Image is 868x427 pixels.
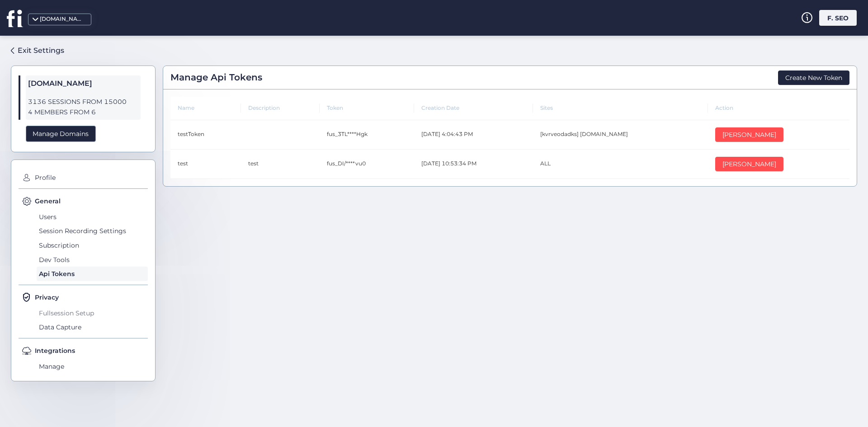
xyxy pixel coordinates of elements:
td: ALL [533,150,708,179]
span: Dev Tools [37,253,148,267]
span: 4 MEMBERS FROM 6 [28,107,138,117]
td: test [241,150,320,179]
div: F. SEO [819,10,857,26]
span: Users [37,210,148,224]
span: Profile [33,171,148,185]
td: [kvrveodadks] [DOMAIN_NAME] [533,120,708,150]
span: Integrations [35,346,75,356]
button: [PERSON_NAME] [715,127,783,142]
span: Privacy [35,292,59,302]
span: Api Tokens [37,267,148,281]
td: testToken [170,120,241,150]
th: Description [241,97,320,120]
th: Sites [533,97,708,120]
td: [DATE] 4:04:43 PM [414,120,533,150]
span: Manage Api Tokens [170,70,262,84]
div: [DOMAIN_NAME] [40,15,85,23]
button: Create New Token [778,70,849,85]
span: 3136 SESSIONS FROM 15000 [28,97,138,107]
th: Token [320,97,414,120]
span: Create New Token [785,73,842,83]
span: Manage [37,359,148,374]
th: Action [708,97,849,120]
a: Exit Settings [11,43,64,58]
th: Name [170,97,241,120]
span: General [35,196,61,206]
span: Subscription [37,238,148,253]
span: Fullsession Setup [37,306,148,320]
span: [PERSON_NAME] [722,159,776,169]
span: Data Capture [37,320,148,335]
td: test [170,150,241,179]
button: [PERSON_NAME] [715,157,783,171]
div: Exit Settings [18,45,64,56]
div: Manage Domains [26,126,96,142]
span: [PERSON_NAME] [722,130,776,140]
td: [DATE] 10:53:34 PM [414,150,533,179]
span: Session Recording Settings [37,224,148,239]
th: Creation Date [414,97,533,120]
span: [DOMAIN_NAME] [28,78,138,89]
